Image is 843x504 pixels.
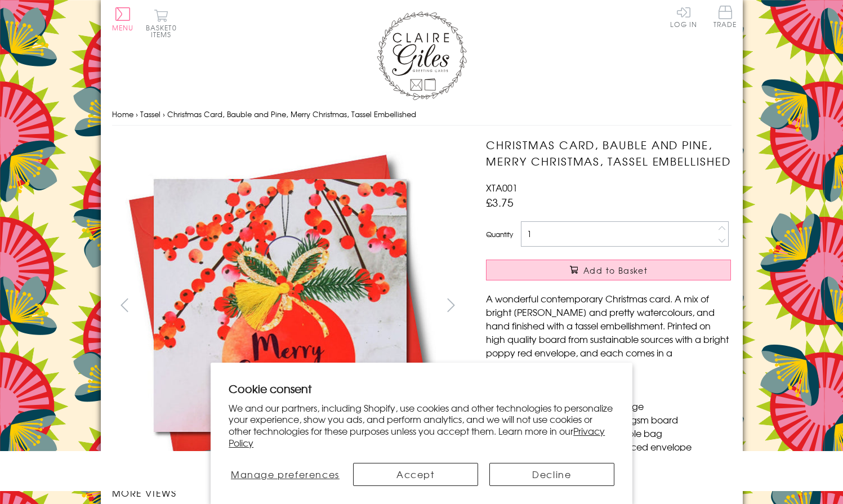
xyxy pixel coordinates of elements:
[486,194,514,210] span: £3.75
[229,424,605,449] a: Privacy Policy
[486,260,731,280] button: Add to Basket
[463,137,801,475] img: Christmas Card, Bauble and Pine, Merry Christmas, Tassel Embellished
[713,6,737,28] span: Trade
[486,137,731,170] h1: Christmas Card, Bauble and Pine, Merry Christmas, Tassel Embellished
[353,463,478,486] button: Accept
[438,292,463,318] button: next
[136,109,138,119] span: ›
[377,11,467,100] img: Claire Giles Greetings Cards
[486,181,518,194] span: XTA001
[489,463,614,486] button: Decline
[112,103,732,126] nav: breadcrumbs
[486,229,513,239] label: Quantity
[112,23,134,33] span: Menu
[583,265,648,276] span: Add to Basket
[713,6,737,30] a: Trade
[111,137,449,474] img: Christmas Card, Bauble and Pine, Merry Christmas, Tassel Embellished
[229,463,341,486] button: Manage preferences
[231,467,340,481] span: Manage preferences
[112,292,137,318] button: prev
[167,109,416,119] span: Christmas Card, Bauble and Pine, Merry Christmas, Tassel Embellished
[229,381,614,396] h2: Cookie consent
[112,486,464,499] h3: More views
[670,6,697,28] a: Log In
[229,402,614,449] p: We and our partners, including Shopify, use cookies and other technologies to personalize your ex...
[151,23,177,39] span: 0 items
[146,9,177,38] button: Basket0 items
[112,109,133,119] a: Home
[486,292,731,373] p: A wonderful contemporary Christmas card. A mix of bright [PERSON_NAME] and pretty watercolours, a...
[112,7,134,31] button: Menu
[163,109,165,119] span: ›
[140,109,160,119] a: Tassel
